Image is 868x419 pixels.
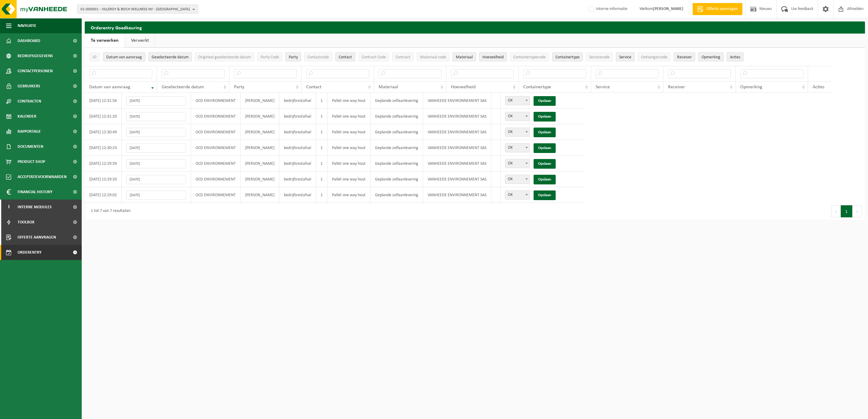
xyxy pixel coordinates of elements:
span: Containertypecode [513,55,546,60]
td: 1 [316,187,327,203]
td: VANHEEDE ENVIRONNEMENT SAS [423,124,491,140]
span: Materiaal code [420,55,446,60]
td: Geplande zelfaanlevering [370,109,423,124]
span: Acties [813,85,824,89]
span: OK [505,143,530,152]
button: ContactcodeContactcode: Activate to sort [304,52,332,61]
span: Datum van aanvraag [106,55,142,60]
button: ContractContract: Activate to sort [392,52,414,61]
span: I [6,200,12,215]
span: Offerte aanvragen [18,230,56,245]
span: OK [505,175,530,184]
span: Opmerking [702,55,720,60]
span: Navigatie [18,18,36,33]
td: [DATE] 12:30:23 [85,140,122,156]
span: Party [234,85,244,89]
span: Rapportage [18,124,41,139]
span: Kalender [18,109,36,124]
span: OK [505,190,530,200]
button: PartyParty: Activate to sort [285,52,301,61]
td: [DATE] 12:29:02 [85,187,122,203]
td: Pallet one way hout [327,109,370,124]
span: 01-000001 - VILLEROY & BOCH WELLNESS NV - [GEOGRAPHIC_DATA] [81,5,190,14]
span: Hoeveelheid [482,55,504,60]
span: Contactpersonen [18,63,53,79]
td: bedrijfsrestafval [279,187,316,203]
h2: Orderentry Goedkeuring [85,21,865,33]
td: Geplande zelfaanlevering [370,187,423,203]
td: 1 [316,109,327,124]
span: Toolbox [18,215,35,230]
td: Pallet one way hout [327,140,370,156]
td: bedrijfsrestafval [279,93,316,109]
span: Opmerking [740,85,762,89]
button: ContainertypeContainertype: Activate to sort [552,52,583,61]
button: Geselecteerde datumGeselecteerde datum: Activate to sort [148,52,192,61]
span: OK [505,175,530,184]
span: Acties [730,55,740,60]
span: OK [505,96,530,105]
span: Hoeveelheid [451,85,475,89]
td: [PERSON_NAME] [241,93,279,109]
a: Opslaan [534,175,556,184]
a: Verwerkt [125,34,155,47]
span: Containertype [523,85,551,89]
td: [DATE] 12:29:59 [85,156,122,171]
td: bedrijfsrestafval [279,109,316,124]
td: [DATE] 12:31:56 [85,93,122,109]
button: ServicecodeServicecode: Activate to sort [586,52,613,61]
span: Receiver [677,55,692,60]
span: OK [505,144,530,152]
button: ServiceService: Activate to sort [616,52,635,61]
span: OK [505,159,530,168]
td: [PERSON_NAME] [241,171,279,187]
span: Bedrijfsgegevens [18,48,53,63]
span: Party [289,55,298,60]
span: OK [505,128,530,137]
span: Documenten [18,139,43,154]
a: Offerte aanvragen [692,3,742,15]
span: Geselecteerde datum [152,55,189,60]
td: OCD ENVIRONNEMENT [191,156,241,171]
a: Opslaan [534,128,556,137]
td: Geplande zelfaanlevering [370,171,423,187]
span: Containertype [555,55,580,60]
button: HoeveelheidHoeveelheid: Activate to sort [479,52,507,61]
button: Origineel geselecteerde datumOrigineel geselecteerde datum: Activate to sort [195,52,254,61]
div: 1 tot 7 van 7 resultaten [88,206,130,217]
span: Party Code [261,55,279,60]
button: IDID: Activate to sort [89,52,100,61]
button: MateriaalMateriaal: Activate to sort [452,52,476,61]
td: VANHEEDE ENVIRONNEMENT SAS [423,109,491,124]
span: Datum van aanvraag [89,85,130,89]
td: Geplande zelfaanlevering [370,156,423,171]
a: Opslaan [534,96,556,106]
span: Dashboard [18,33,40,48]
span: Service [596,85,610,89]
span: OK [505,191,530,199]
span: Contact [306,85,321,89]
td: 1 [316,156,327,171]
button: Materiaal codeMateriaal code: Activate to sort [417,52,449,61]
td: [PERSON_NAME] [241,124,279,140]
td: Geplande zelfaanlevering [370,140,423,156]
td: VANHEEDE ENVIRONNEMENT SAS [423,187,491,203]
td: VANHEEDE ENVIRONNEMENT SAS [423,156,491,171]
button: ContactContact: Activate to sort [335,52,355,61]
a: Opslaan [534,112,556,122]
span: Offerte aanvragen [705,6,739,12]
strong: [PERSON_NAME] [653,7,683,11]
td: Pallet one way hout [327,124,370,140]
span: ID [93,55,97,60]
span: Interne modules [18,200,52,215]
span: Servicecode [589,55,610,60]
span: Gebruikers [18,79,40,94]
td: OCD ENVIRONNEMENT [191,187,241,203]
td: [PERSON_NAME] [241,109,279,124]
span: Contract Code [362,55,386,60]
button: ReceiverReceiver: Activate to sort [674,52,695,61]
td: [DATE] 12:30:49 [85,124,122,140]
td: OCD ENVIRONNEMENT [191,109,241,124]
span: Product Shop [18,154,45,169]
button: Acties [727,52,744,61]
